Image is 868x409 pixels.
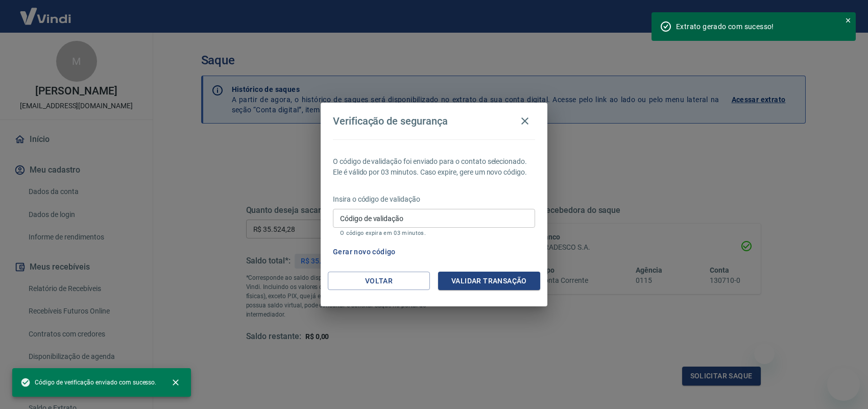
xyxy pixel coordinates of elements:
p: Insira o código de validação [333,194,535,205]
div: Extrato gerado com sucesso! [676,21,832,32]
p: O código expira em 03 minutos. [340,230,528,236]
button: close [164,371,187,394]
iframe: Botão para abrir a janela de mensagens [827,368,860,401]
p: O código de validação foi enviado para o contato selecionado. Ele é válido por 03 minutos. Caso e... [333,156,535,178]
iframe: Fechar mensagem [754,344,775,364]
button: Voltar [328,272,430,291]
button: Validar transação [438,272,540,291]
h4: Verificação de segurança [333,115,448,127]
button: Gerar novo código [329,243,400,261]
span: Código de verificação enviado com sucesso. [20,377,156,388]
